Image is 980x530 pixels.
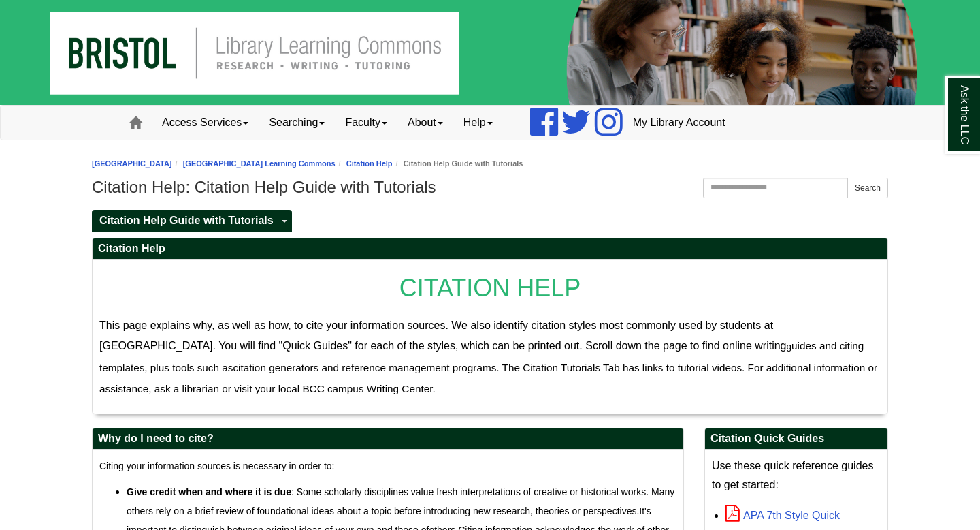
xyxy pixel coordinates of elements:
a: Searching [259,106,335,140]
h2: Citation Quick Guides [705,428,887,450]
a: Citation Help [346,159,393,168]
a: Citation Help Guide with Tutorials [92,210,278,232]
span: CITATION HELP [399,274,581,302]
strong: Give credit when and where it is due [127,486,291,497]
p: Use these quick reference guides to get started: [712,456,881,495]
span: Citation Help Guide with Tutorials [99,215,274,226]
span: g [787,341,792,352]
a: [GEOGRAPHIC_DATA] [92,159,172,168]
h1: Citation Help: Citation Help Guide with Tutorials [92,178,888,197]
h2: Citation Help [93,238,887,260]
span: citation generators and reference management programs. The Citation Tutorials Tab has links to tu... [99,362,877,395]
a: My Library Account [623,106,736,140]
a: About [397,106,453,140]
a: Faculty [335,106,397,140]
span: This page explains why, as well as how, to cite your information sources. We also identify citati... [99,319,791,352]
a: Help [453,106,503,140]
button: Search [847,178,888,198]
a: Access Services [152,106,259,140]
h2: Why do I need to cite? [93,428,683,450]
a: [GEOGRAPHIC_DATA] Learning Commons [183,159,336,168]
div: Guide Pages [92,208,888,232]
li: Citation Help Guide with Tutorials [393,157,523,170]
nav: breadcrumb [92,157,888,170]
span: uides and citing templates, plus tools such as [99,340,864,373]
span: Citing your information sources is necessary in order to: [99,461,334,471]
